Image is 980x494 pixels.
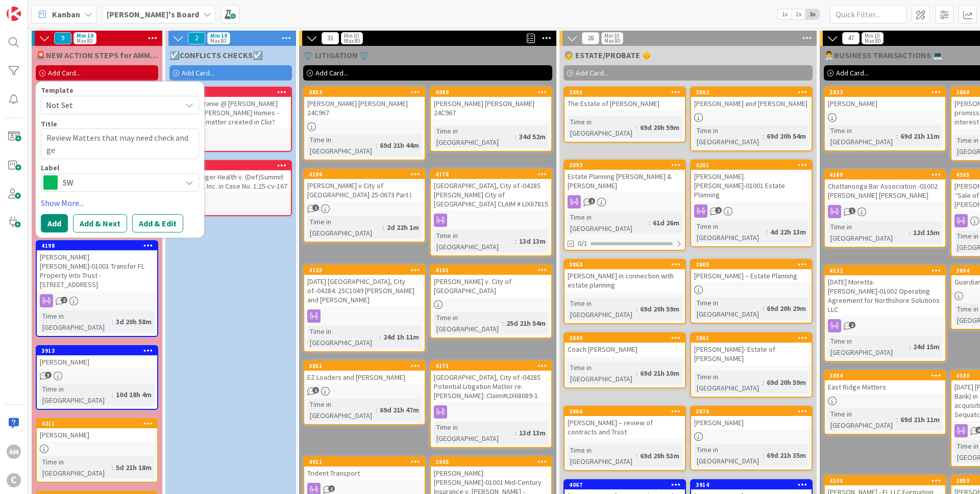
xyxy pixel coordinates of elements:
div: 4011Trident Transport [304,457,425,480]
span: : [636,450,638,461]
div: Time in [GEOGRAPHIC_DATA] [828,125,896,147]
div: Max 80 [210,38,226,43]
div: Max 80 [865,38,880,43]
div: 69d 20h 59m [764,377,808,388]
div: 69d 21h 35m [764,450,808,461]
span: Add Card... [182,68,214,77]
div: [DATE] Terranie @ [PERSON_NAME] Adverse: [PERSON_NAME] Homes - Need new matter created in Clio? [170,97,291,128]
div: AM [7,445,21,459]
a: Show More... [41,197,199,209]
div: 5d 21h 18m [113,462,154,473]
div: 69d 21h 11m [898,131,942,142]
div: [DATE] Moretta.[PERSON_NAME]-01002 Operating Agreement for Northshore Solutions LLC [825,275,945,316]
div: Time in [GEOGRAPHIC_DATA] [40,383,112,406]
div: 34d 52m [517,131,548,142]
div: 69d 20h 53m [638,450,682,461]
div: Time in [GEOGRAPHIC_DATA] [434,230,515,252]
div: [PERSON_NAME] [691,416,812,429]
div: 4132 [829,267,945,274]
div: 4176 [431,170,551,179]
span: : [379,331,381,343]
div: 3876 [691,407,812,416]
div: 69d 21h 11m [898,414,942,425]
div: 4067 [565,480,685,489]
span: Add Card... [576,68,608,77]
div: Chattanooga Bar Association.-01002 [PERSON_NAME] [PERSON_NAME] [825,179,945,202]
span: 1 [849,207,855,214]
span: 9 [54,32,71,44]
div: 4125 [309,267,425,274]
div: 3833 [825,88,945,97]
div: 4100 [829,477,945,484]
span: Template [41,87,73,94]
div: 4101 [431,266,551,275]
span: Add Card... [836,68,869,77]
div: 61d 26m [650,217,682,228]
div: [PERSON_NAME].[PERSON_NAME]-01001 Estate Planning [691,170,812,201]
div: 3849 [569,334,685,342]
span: : [763,303,764,314]
span: 2 [849,322,855,328]
div: [PERSON_NAME].[PERSON_NAME]-01001 Transfer FL Property into Trust - [STREET_ADDRESS] [37,250,157,291]
div: 4131 [170,161,291,170]
div: 3851 [304,361,425,371]
span: : [112,316,113,327]
div: 3851 [309,362,425,370]
div: Time in [GEOGRAPHIC_DATA] [307,399,376,421]
div: 25d 21h 54m [504,318,548,329]
span: Label [41,164,59,171]
img: Visit kanbanzone.com [7,7,21,21]
div: (Pltf) Erlanger Health v. (Def)Summit Hill Foods, Inc. in Case No. 1:25-cv-167 [170,170,291,193]
div: 4101 [435,267,551,274]
div: 4189Chattanooga Bar Association.-01002 [PERSON_NAME] [PERSON_NAME] [825,170,945,202]
div: Time in [GEOGRAPHIC_DATA] [568,212,649,234]
div: [PERSON_NAME] – review of contracts and Trust [565,416,685,438]
div: 4080[PERSON_NAME] [PERSON_NAME] 24C967 [431,88,551,119]
span: : [112,389,113,400]
div: 4171 [431,361,551,371]
div: 3913 [37,346,157,355]
div: 4176 [435,171,551,178]
span: Add Card... [315,68,348,77]
div: 3851EZ Loaders and [PERSON_NAME] [304,361,425,384]
div: 4102[DATE] Terranie @ [PERSON_NAME] Adverse: [PERSON_NAME] Homes - Need new matter created in Clio? [170,88,291,128]
span: : [636,122,638,133]
div: 3834 [829,372,945,379]
div: 4080 [435,89,551,96]
div: 4201 [691,161,812,170]
div: Time in [GEOGRAPHIC_DATA] [694,221,766,243]
div: 3856 [569,408,685,415]
div: Max 80 [604,38,620,43]
div: Time in [GEOGRAPHIC_DATA] [568,362,636,384]
div: Time in [GEOGRAPHIC_DATA] [828,335,909,358]
div: 3853 [304,88,425,97]
div: Max 80 [77,38,92,43]
div: 3845 [431,457,551,466]
span: 1x [778,9,792,19]
span: 1 [328,485,335,492]
div: Time in [GEOGRAPHIC_DATA] [307,216,383,239]
div: 4211 [37,419,157,428]
div: Time in [GEOGRAPHIC_DATA] [568,298,636,320]
div: [PERSON_NAME] [37,428,157,441]
span: : [515,236,517,247]
div: [PERSON_NAME] in connection with estate planning [565,269,685,292]
div: 69d 21h 44m [377,140,422,151]
span: : [383,222,384,233]
div: East Ridge Matters [825,380,945,394]
div: 3876[PERSON_NAME] [691,407,812,429]
div: 4198 [37,241,157,250]
div: [DATE] [GEOGRAPHIC_DATA], City of.-04284: 25C1049 [PERSON_NAME] and [PERSON_NAME] [304,275,425,306]
div: The Estate of [PERSON_NAME] [565,97,685,110]
div: 3876 [696,408,812,415]
div: 4189 [829,171,945,178]
div: Time in [GEOGRAPHIC_DATA] [434,422,515,444]
div: 4011 [304,457,425,466]
div: 3853 [309,89,425,96]
span: 1 [312,387,319,394]
span: 2 [61,297,67,303]
div: Time in [GEOGRAPHIC_DATA] [307,134,376,157]
button: Add & Next [73,214,127,232]
div: Max 80 [344,38,360,43]
div: 3893 [565,161,685,170]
